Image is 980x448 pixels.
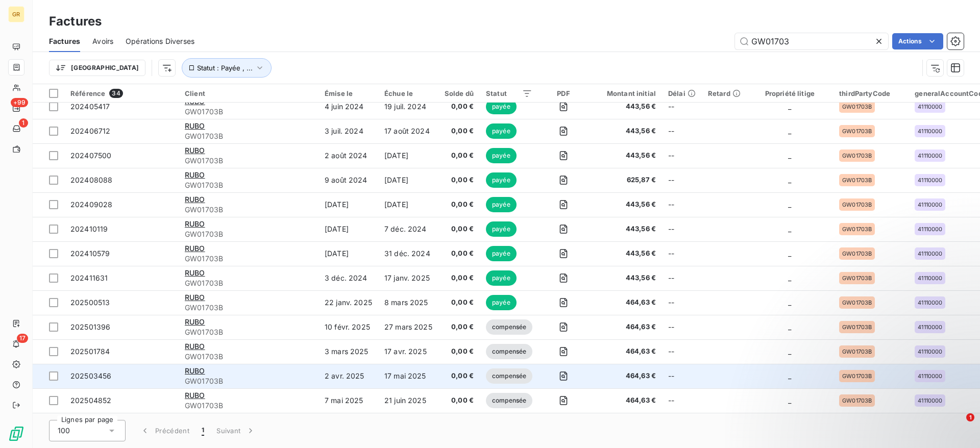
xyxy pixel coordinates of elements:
iframe: Intercom notifications message [776,349,980,420]
span: 202500513 [70,298,110,307]
span: 464,63 € [595,395,656,406]
td: 3 déc. 2024 [318,266,378,290]
span: _ [788,273,791,282]
span: 0,00 € [445,346,474,357]
span: 0,00 € [445,322,474,332]
span: 443,56 € [595,126,656,136]
div: Échue le [384,89,432,97]
button: Actions [892,33,943,49]
div: GR [8,6,24,22]
span: 41110000 [918,177,942,183]
span: 0,00 € [445,297,474,308]
span: 443,56 € [595,224,656,234]
span: RUBO [185,342,205,351]
div: Émise le [325,89,372,97]
span: _ [788,322,791,331]
span: GW01703B [185,156,312,166]
span: 41110000 [918,324,942,330]
span: GW01703B [185,205,312,215]
td: -- [662,266,702,290]
td: [DATE] [318,192,378,217]
td: 2 avr. 2025 [318,364,378,388]
td: [DATE] [318,217,378,241]
span: 443,56 € [595,248,656,259]
span: 41110000 [918,275,942,281]
span: _ [788,225,791,233]
span: 1 [966,413,974,421]
span: 464,63 € [595,371,656,381]
span: 41110000 [918,300,942,306]
span: 202408088 [70,176,112,184]
span: RUBO [185,219,205,228]
span: 0,00 € [445,371,474,381]
td: -- [662,315,702,339]
td: 27 mars 2025 [378,315,438,339]
span: RUBO [185,244,205,253]
td: -- [662,192,702,217]
span: GW01703B [842,349,872,355]
div: Délai [668,89,696,97]
span: Référence [70,89,105,97]
td: 17 mai 2025 [378,364,438,388]
span: compensée [486,393,532,408]
span: 17 [17,334,28,343]
td: [DATE] [378,143,438,168]
span: payée [486,148,517,163]
button: [GEOGRAPHIC_DATA] [49,60,145,76]
span: GW01703B [185,254,312,264]
button: Précédent [134,420,195,441]
span: 625,87 € [595,175,656,185]
span: RUBO [185,366,205,375]
span: _ [788,298,791,307]
span: payée [486,270,517,286]
span: payée [486,99,517,114]
span: 41110000 [918,153,942,159]
span: 443,56 € [595,273,656,283]
span: GW01703B [185,180,312,190]
button: Suivant [210,420,262,441]
span: 0,00 € [445,224,474,234]
span: 464,63 € [595,322,656,332]
span: _ [788,127,791,135]
iframe: Intercom live chat [945,413,970,438]
span: payée [486,221,517,237]
span: 41110000 [918,202,942,208]
span: payée [486,123,517,139]
td: -- [662,339,702,364]
td: 17 janv. 2025 [378,266,438,290]
span: 464,63 € [595,346,656,357]
td: -- [662,168,702,192]
td: [DATE] [378,192,438,217]
span: RUBO [185,391,205,400]
span: Statut : Payée , ... [197,64,253,72]
span: RUBO [185,293,205,302]
td: 7 mai 2025 [318,388,378,413]
button: 1 [195,420,210,441]
span: 202410579 [70,249,110,258]
span: 0,00 € [445,248,474,259]
span: 0,00 € [445,273,474,283]
span: 41110000 [918,226,942,232]
span: 0,00 € [445,126,474,136]
span: GW01703B [185,327,312,337]
div: Solde dû [445,89,474,97]
td: 22 janv. 2025 [318,290,378,315]
div: Montant initial [595,89,656,97]
span: RUBO [185,268,205,277]
span: GW01703B [842,300,872,306]
span: _ [788,347,791,356]
td: 31 déc. 2024 [378,241,438,266]
td: 21 juin 2025 [378,388,438,413]
span: 202504852 [70,396,111,405]
span: payée [486,295,517,310]
td: -- [662,94,702,119]
span: GW01703B [842,275,872,281]
span: RUBO [185,317,205,326]
div: PDF [545,89,582,97]
span: _ [788,249,791,258]
div: thirdPartyCode [839,89,902,97]
span: _ [788,176,791,184]
td: 9 août 2024 [318,168,378,192]
span: RUBO [185,170,205,179]
button: Statut : Payée , ... [182,58,272,78]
